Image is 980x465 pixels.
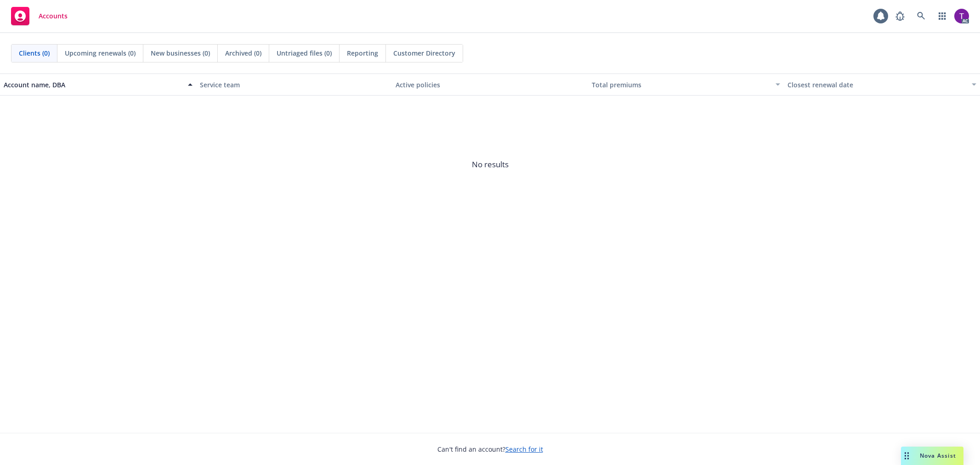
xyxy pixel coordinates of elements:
[200,80,389,90] div: Service team
[891,7,909,25] a: Report a Bug
[151,48,210,58] span: New businesses (0)
[393,48,455,58] span: Customer Directory
[912,7,930,25] a: Search
[39,12,68,20] span: Accounts
[954,9,969,23] img: photo
[505,445,543,454] a: Search for it
[7,3,71,29] a: Accounts
[592,80,770,90] div: Total premiums
[347,48,378,58] span: Reporting
[901,447,912,465] div: Drag to move
[65,48,136,58] span: Upcoming renewals (0)
[277,48,332,58] span: Untriaged files (0)
[196,74,392,96] button: Service team
[784,74,980,96] button: Closest renewal date
[4,80,182,90] div: Account name, DBA
[19,48,50,58] span: Clients (0)
[588,74,784,96] button: Total premiums
[225,48,261,58] span: Archived (0)
[396,80,584,90] div: Active policies
[787,80,966,90] div: Closest renewal date
[392,74,588,96] button: Active policies
[920,452,956,459] span: Nova Assist
[933,7,952,25] a: Switch app
[437,444,543,454] span: Can't find an account?
[901,447,963,465] button: Nova Assist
